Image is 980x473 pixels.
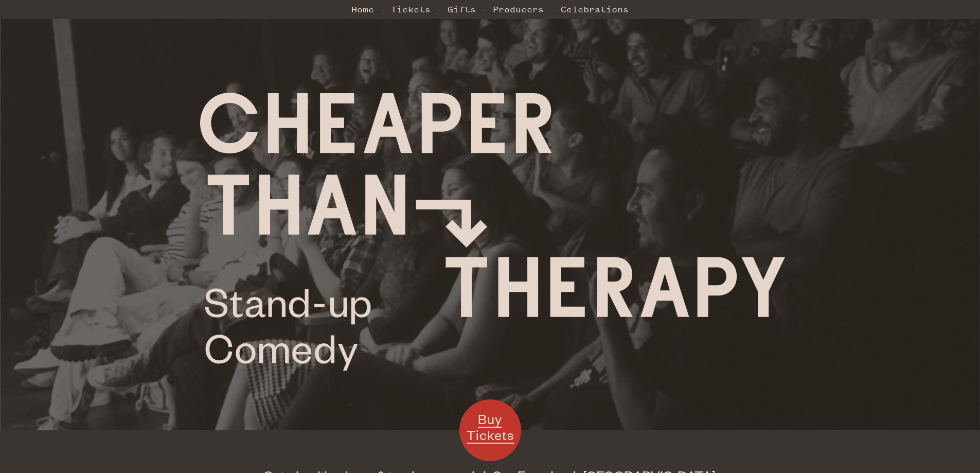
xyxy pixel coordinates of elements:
img: Cheaper Than Therapy logo [200,93,785,371]
a: Buy Tickets [459,399,521,461]
span: Buy Tickets [467,410,514,444]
